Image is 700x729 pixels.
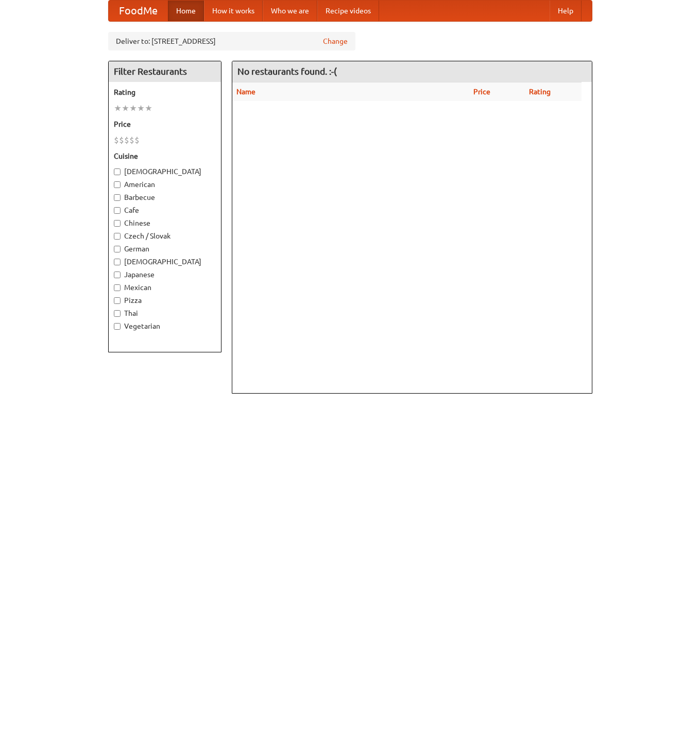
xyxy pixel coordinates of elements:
[114,194,121,201] input: Barbecue
[114,179,216,190] label: American
[114,134,119,146] li: $
[263,1,317,21] a: Who we are
[114,259,121,265] input: [DEMOGRAPHIC_DATA]
[114,119,216,129] h5: Price
[237,66,337,76] ng-pluralize: No restaurants found. :-(
[114,272,121,278] input: Japanese
[114,310,121,317] input: Thai
[114,231,216,241] label: Czech / Slovak
[204,1,263,21] a: How it works
[114,246,121,252] input: German
[114,192,216,202] label: Barbecue
[114,205,216,215] label: Cafe
[114,220,121,227] input: Chinese
[114,168,121,175] input: [DEMOGRAPHIC_DATA]
[114,321,216,331] label: Vegetarian
[129,134,134,146] li: $
[145,103,152,114] li: ★
[108,32,355,50] div: Deliver to: [STREET_ADDRESS]
[114,166,216,177] label: [DEMOGRAPHIC_DATA]
[124,134,129,146] li: $
[114,207,121,214] input: Cafe
[473,88,490,96] a: Price
[317,1,379,21] a: Recipe videos
[119,134,124,146] li: $
[114,308,216,318] label: Thai
[114,103,122,114] li: ★
[114,295,216,306] label: Pizza
[114,181,121,188] input: American
[114,269,216,280] label: Japanese
[109,1,168,21] a: FoodMe
[114,282,216,293] label: Mexican
[129,103,137,114] li: ★
[114,284,121,291] input: Mexican
[109,61,221,82] h4: Filter Restaurants
[550,1,582,21] a: Help
[236,88,255,96] a: Name
[122,103,129,114] li: ★
[114,151,216,161] h5: Cuisine
[114,244,216,254] label: German
[114,297,121,304] input: Pizza
[134,134,140,146] li: $
[137,103,145,114] li: ★
[114,323,121,330] input: Vegetarian
[114,218,216,228] label: Chinese
[114,257,216,267] label: [DEMOGRAPHIC_DATA]
[168,1,204,21] a: Home
[114,87,216,97] h5: Rating
[529,88,551,96] a: Rating
[323,36,348,46] a: Change
[114,233,121,240] input: Czech / Slovak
